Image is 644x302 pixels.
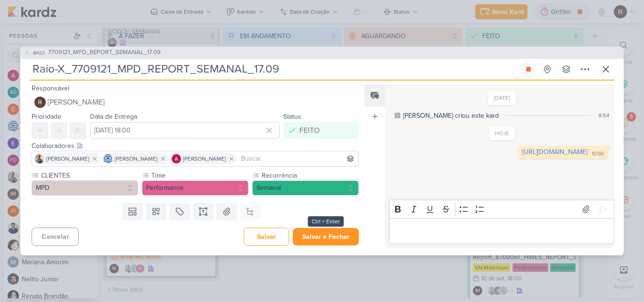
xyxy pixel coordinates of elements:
[239,153,356,164] input: Buscar
[35,154,44,163] img: Iara Santos
[525,65,532,73] div: Parar relógio
[115,155,157,163] span: [PERSON_NAME]
[261,171,359,180] label: Recorrência
[32,141,359,151] div: Colaboradores
[32,180,138,196] button: MPD
[150,171,248,180] label: Time
[172,154,181,163] img: Alessandra Gomes
[48,48,161,57] span: 7709121_MPD_REPORT_SEMANAL_17.09
[244,228,289,246] button: Salvar
[389,200,614,218] div: Editor toolbar
[389,218,614,244] div: Editor editing area: main
[522,148,587,156] a: [URL][DOMAIN_NAME]
[90,113,137,121] label: Data de Entrega
[283,113,301,121] label: Status
[293,228,359,245] button: Salvar e Fechar
[32,94,359,111] button: [PERSON_NAME]
[32,228,79,246] button: Cancelar
[403,111,499,121] div: [PERSON_NAME] criou este kard
[32,84,69,92] label: Responsável
[308,216,344,227] div: Ctrl + Enter
[252,180,359,196] button: Semanal
[46,155,89,163] span: [PERSON_NAME]
[90,122,280,139] input: Select a date
[48,97,105,108] span: [PERSON_NAME]
[24,48,161,57] button: IM133 7709121_MPD_REPORT_SEMANAL_17.09
[32,113,61,121] label: Prioridade
[34,97,46,108] img: Rafael Dornelles
[40,171,138,180] label: CLIENTES
[283,122,359,139] button: FEITO
[592,150,604,158] div: 10:50
[32,49,46,57] span: IM133
[598,111,610,120] div: 9:54
[183,155,226,163] span: [PERSON_NAME]
[30,61,518,78] input: Kard Sem Título
[103,154,113,163] img: Caroline Traven De Andrade
[299,125,320,136] div: FEITO
[142,180,248,196] button: Performance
